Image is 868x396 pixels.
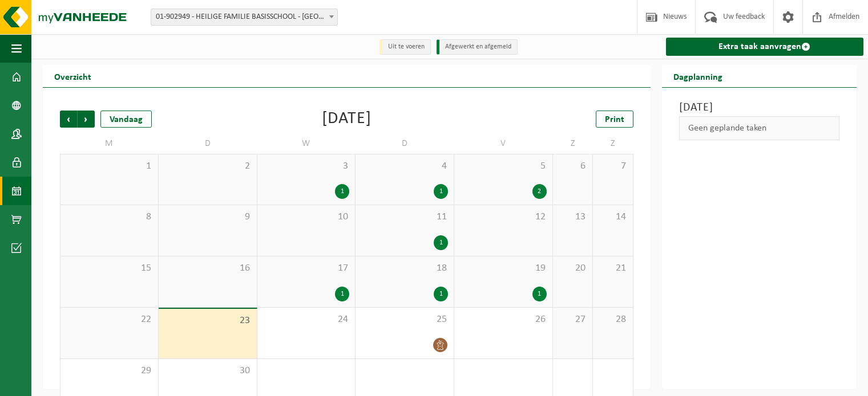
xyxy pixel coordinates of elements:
[679,99,840,116] h3: [DATE]
[164,211,251,223] span: 9
[159,133,257,154] td: D
[66,313,152,326] span: 22
[559,160,587,173] span: 6
[164,160,251,173] span: 2
[66,160,152,173] span: 1
[662,65,734,87] h2: Dagplanning
[335,287,349,301] div: 1
[599,313,627,326] span: 28
[599,262,627,275] span: 21
[66,365,152,377] span: 29
[532,184,547,199] div: 2
[263,211,350,223] span: 10
[605,115,624,124] span: Print
[361,313,448,326] span: 25
[599,211,627,223] span: 14
[666,38,864,56] a: Extra taak aanvragen
[335,184,349,199] div: 1
[164,315,251,327] span: 23
[60,133,159,154] td: M
[532,287,547,301] div: 1
[434,184,448,199] div: 1
[43,65,103,87] h2: Overzicht
[263,262,350,275] span: 17
[434,287,448,301] div: 1
[164,365,251,377] span: 30
[460,160,547,173] span: 5
[460,211,547,223] span: 12
[380,39,431,55] li: Uit te voeren
[356,133,454,154] td: D
[151,9,337,25] span: 01-902949 - HEILIGE FAMILIE BASISSCHOOL - TIELT
[100,111,152,128] div: Vandaag
[434,235,448,250] div: 1
[454,133,553,154] td: V
[460,313,547,326] span: 26
[151,9,338,26] span: 01-902949 - HEILIGE FAMILIE BASISSCHOOL - TIELT
[593,133,633,154] td: Z
[66,262,152,275] span: 15
[437,39,518,55] li: Afgewerkt en afgemeld
[361,160,448,173] span: 4
[361,262,448,275] span: 18
[559,211,587,223] span: 13
[322,111,372,128] div: [DATE]
[596,111,633,128] a: Print
[553,133,593,154] td: Z
[257,133,356,154] td: W
[599,160,627,173] span: 7
[263,313,350,326] span: 24
[361,211,448,223] span: 11
[60,111,77,128] span: Vorige
[460,262,547,275] span: 19
[559,313,587,326] span: 27
[679,116,840,140] div: Geen geplande taken
[263,160,350,173] span: 3
[164,262,251,275] span: 16
[559,262,587,275] span: 20
[78,111,95,128] span: Volgende
[66,211,152,223] span: 8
